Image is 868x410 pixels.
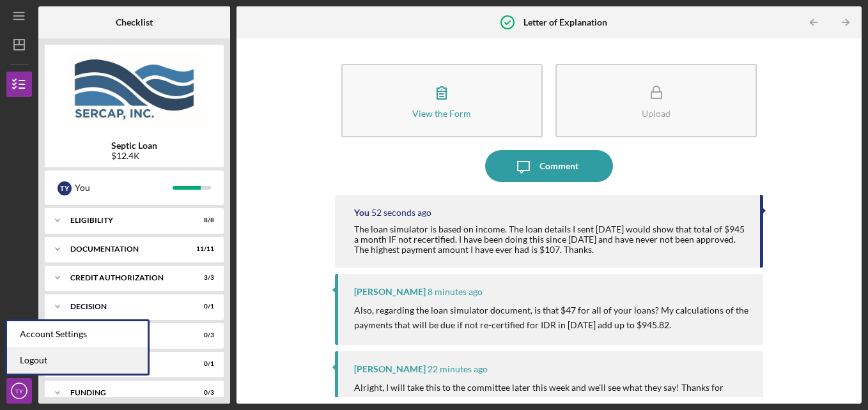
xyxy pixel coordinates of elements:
[354,303,751,332] p: Also, regarding the loan simulator document, is that $47 for all of your loans? My calculations o...
[428,364,488,374] time: 2025-08-27 13:45
[70,245,182,253] div: Documentation
[7,321,148,347] div: Account Settings
[485,150,613,182] button: Comment
[75,177,173,199] div: You
[539,150,578,182] div: Comment
[70,216,182,224] div: Eligibility
[70,389,182,397] div: Funding
[191,389,214,397] div: 0 / 3
[412,109,471,118] div: View the Form
[58,181,72,195] div: T Y
[191,331,214,339] div: 0 / 3
[191,274,214,282] div: 3 / 3
[191,216,214,224] div: 8 / 8
[555,64,757,137] button: Upload
[70,303,182,310] div: Decision
[354,287,426,297] div: [PERSON_NAME]
[341,64,543,137] button: View the Form
[642,109,670,118] div: Upload
[428,287,483,297] time: 2025-08-27 13:59
[191,360,214,368] div: 0 / 1
[45,51,224,128] img: Product logo
[116,17,153,27] b: Checklist
[70,274,182,282] div: CREDIT AUTHORIZATION
[7,347,148,374] a: Logout
[111,140,157,151] b: Septic Loan
[6,378,32,404] button: TY
[191,245,214,253] div: 11 / 11
[191,303,214,310] div: 0 / 1
[15,388,24,395] text: TY
[523,17,607,27] b: Letter of Explanation
[354,224,748,255] div: The loan simulator is based on income. The loan details I sent [DATE] would show that total of $9...
[111,151,157,161] div: $12.4K
[354,381,751,409] p: Alright, I will take this to the committee later this week and we'll see what they say! Thanks fo...
[354,208,369,218] div: You
[354,364,426,374] div: [PERSON_NAME]
[371,208,431,218] time: 2025-08-27 14:07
